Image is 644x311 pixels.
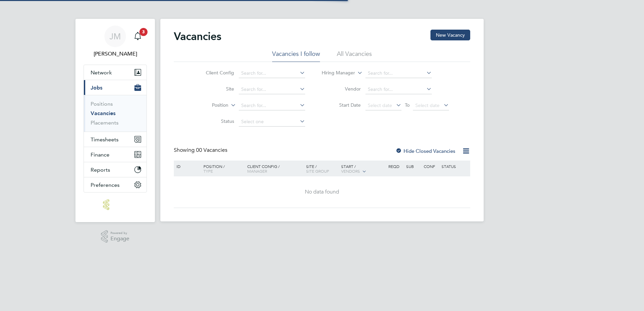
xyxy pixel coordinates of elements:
span: Type [203,168,213,174]
input: Search for... [239,85,305,94]
button: Network [84,65,147,80]
span: To [403,101,412,109]
div: Position / [198,161,246,177]
a: Positions [91,101,113,107]
span: Julie Miles [84,50,147,58]
li: Vacancies I follow [272,50,320,62]
span: Reports [91,167,110,173]
input: Search for... [239,101,305,110]
span: Engage [110,236,129,242]
a: JM[PERSON_NAME] [84,26,147,58]
h2: Vacancies [174,30,221,43]
input: Search for... [365,85,432,94]
div: Start / [340,161,387,177]
nav: Main navigation [75,19,155,222]
span: Select date [368,102,392,108]
label: Client Config [195,70,234,76]
div: Status [440,161,469,172]
input: Select one [239,117,305,127]
span: 00 Vacancies [196,147,227,153]
div: Sub [405,161,422,172]
input: Search for... [239,69,305,78]
img: lloydrecruitment-logo-retina.png [103,199,127,210]
span: 3 [139,28,148,36]
span: Jobs [91,84,102,91]
div: No data found [175,188,469,196]
div: Showing [174,147,229,154]
label: Status [195,118,234,124]
a: 3 [131,26,144,47]
label: Start Date [322,102,361,108]
div: Jobs [84,95,147,132]
a: Placements [91,119,119,126]
div: Conf [422,161,440,172]
div: ID [175,161,198,172]
button: Preferences [84,177,147,192]
div: Reqd [387,161,404,172]
li: All Vacancies [337,50,372,62]
label: Hiring Manager [316,70,355,76]
span: JM [109,32,121,41]
span: Vendors [341,168,360,174]
label: Site [195,86,234,92]
span: Select date [415,102,440,108]
a: Go to home page [84,199,147,210]
span: Finance [91,151,109,158]
label: Vendor [322,86,361,92]
span: Site Group [306,168,329,174]
button: Reports [84,162,147,177]
button: New Vacancy [430,30,470,40]
input: Search for... [365,69,432,78]
span: Powered by [110,230,129,236]
span: Preferences [91,182,120,188]
span: Manager [247,168,267,174]
a: Powered byEngage [101,230,130,243]
label: Position [190,102,228,109]
a: Vacancies [91,110,116,116]
button: Finance [84,147,147,162]
button: Jobs [84,80,147,95]
button: Timesheets [84,132,147,147]
div: Site / [304,161,340,177]
span: Timesheets [91,136,119,143]
div: Client Config / [246,161,304,177]
label: Hide Closed Vacancies [395,148,455,154]
span: Network [91,69,112,76]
